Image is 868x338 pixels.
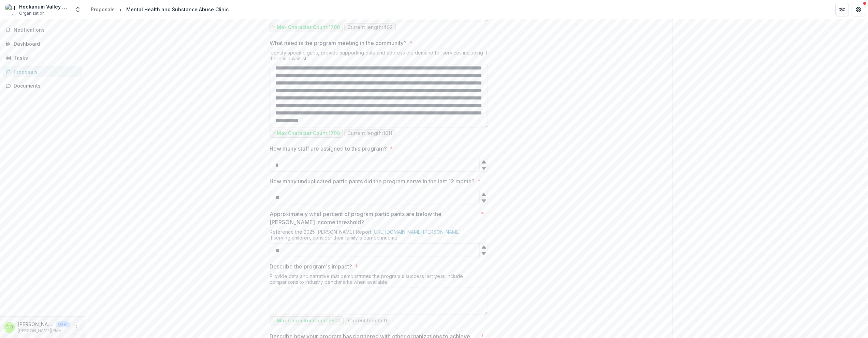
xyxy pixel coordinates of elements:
[3,38,82,49] a: Dashboard
[3,52,82,63] a: Tasks
[19,3,70,10] div: Hockanum Valley Community Council, Inc.
[88,4,117,14] a: Proposals
[270,177,475,185] p: How many unduplicated participants did the program serve in the last 12 month?
[372,229,461,235] a: [URL][DOMAIN_NAME][PERSON_NAME]
[73,3,83,16] button: Open entity switcher
[18,321,53,328] p: [PERSON_NAME]
[835,3,849,16] button: Partners
[14,82,77,89] div: Documents
[270,262,352,271] p: Describe the program's impact?
[348,318,387,324] p: Current length: 0
[14,68,77,75] div: Proposals
[277,25,340,30] p: Max Character Count: 1700
[18,328,70,334] p: [PERSON_NAME][EMAIL_ADDRESS][DOMAIN_NAME]
[3,66,82,77] a: Proposals
[91,6,115,13] div: Proposals
[270,50,488,64] div: Identify specific gaps, provide supporting data and address the demand for services including if ...
[270,229,488,243] div: Reference the 2025 [PERSON_NAME] Report: If serving children, consider their family's earned income.
[270,273,488,288] div: Provide data and narrative that demonstrates the program's success last year. Include comparisons...
[277,318,341,324] p: Max Character Count: 2500
[270,210,478,226] p: Approximately what percent of program participants are below the [PERSON_NAME] income threshold?
[270,39,407,47] p: What need is the program meeting in the community?
[270,144,387,153] p: How many staff are assigned to this program?
[126,6,229,13] div: Mental Health and Substance Abuse Clinic
[14,27,79,33] span: Notifications
[19,10,45,16] span: Organization
[277,130,340,136] p: Max Character Count: 1700
[14,40,77,47] div: Dashboard
[5,4,16,15] img: Hockanum Valley Community Council, Inc.
[3,25,82,35] button: Notifications
[347,25,393,30] p: Current length: 462
[852,3,865,16] button: Get Help
[88,4,231,14] nav: breadcrumb
[3,80,82,91] a: Documents
[6,325,13,329] div: David O'Rourke
[73,323,81,332] button: More
[347,130,392,136] p: Current length: 1011
[14,54,77,61] div: Tasks
[56,321,70,327] p: User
